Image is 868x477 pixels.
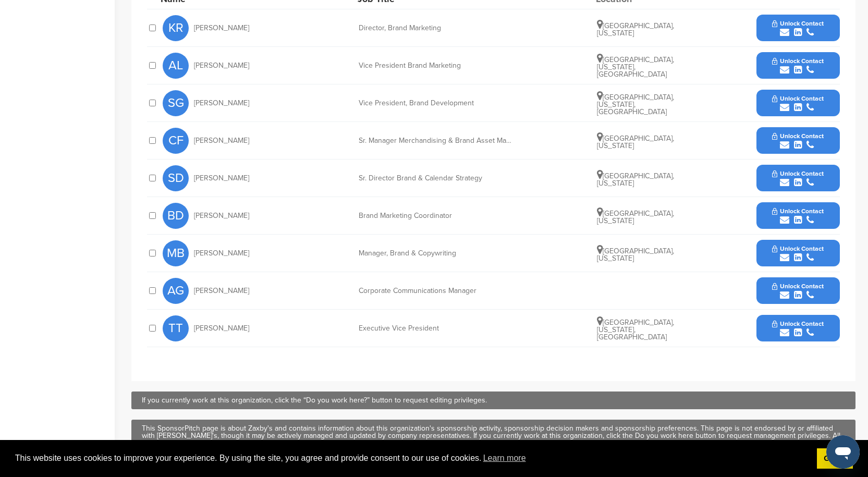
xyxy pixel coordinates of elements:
[15,450,809,466] span: This website uses cookies to improve your experience. By using the site, you agree and provide co...
[760,200,836,231] button: Unlock Contact
[760,125,836,156] button: Unlock Contact
[359,137,515,144] div: Sr. Manager Merchandising & Brand Asset Management
[817,448,853,469] a: dismiss cookie message
[597,134,674,150] span: [GEOGRAPHIC_DATA], [US_STATE]
[163,278,189,304] span: AG
[163,203,189,229] span: BD
[142,425,845,447] div: This SponsorPitch page is about Zaxby's and contains information about this organization's sponso...
[772,283,824,290] span: Unlock Contact
[359,62,515,69] div: Vice President Brand Marketing
[359,25,515,32] div: Director, Brand Marketing
[359,250,515,257] div: Manager, Brand & Copywriting
[194,62,249,69] span: [PERSON_NAME]
[597,247,674,263] span: [GEOGRAPHIC_DATA], [US_STATE]
[163,90,189,116] span: SG
[163,53,189,79] span: AL
[163,15,189,41] span: KR
[163,128,189,154] span: CF
[760,313,836,344] button: Unlock Contact
[194,100,249,107] span: [PERSON_NAME]
[772,207,824,215] span: Unlock Contact
[359,325,515,332] div: Executive Vice President
[597,21,674,38] span: [GEOGRAPHIC_DATA], [US_STATE]
[359,212,515,219] div: Brand Marketing Coordinator
[597,172,674,188] span: [GEOGRAPHIC_DATA], [US_STATE]
[760,50,836,81] button: Unlock Contact
[359,175,515,182] div: Sr. Director Brand & Calendar Strategy
[194,250,249,257] span: [PERSON_NAME]
[826,435,860,469] iframe: Button to launch messaging window
[760,238,836,269] button: Unlock Contact
[194,325,249,332] span: [PERSON_NAME]
[772,132,824,140] span: Unlock Contact
[163,240,189,266] span: MB
[194,175,249,182] span: [PERSON_NAME]
[359,287,515,295] div: Corporate Communications Manager
[772,95,824,102] span: Unlock Contact
[597,93,674,116] span: [GEOGRAPHIC_DATA], [US_STATE], [GEOGRAPHIC_DATA]
[359,100,515,107] div: Vice President, Brand Development
[760,163,836,194] button: Unlock Contact
[772,57,824,65] span: Unlock Contact
[194,137,249,144] span: [PERSON_NAME]
[142,397,845,404] div: If you currently work at this organization, click the “Do you work here?” button to request editi...
[194,287,249,295] span: [PERSON_NAME]
[163,165,189,191] span: SD
[772,20,824,27] span: Unlock Contact
[482,450,528,466] a: learn more about cookies
[772,245,824,252] span: Unlock Contact
[760,88,836,119] button: Unlock Contact
[163,315,189,341] span: TT
[772,170,824,177] span: Unlock Contact
[772,320,824,327] span: Unlock Contact
[760,13,836,44] button: Unlock Contact
[760,275,836,307] button: Unlock Contact
[194,25,249,32] span: [PERSON_NAME]
[597,318,674,341] span: [GEOGRAPHIC_DATA], [US_STATE], [GEOGRAPHIC_DATA]
[597,209,674,225] span: [GEOGRAPHIC_DATA], [US_STATE]
[194,212,249,219] span: [PERSON_NAME]
[597,55,674,79] span: [GEOGRAPHIC_DATA], [US_STATE], [GEOGRAPHIC_DATA]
